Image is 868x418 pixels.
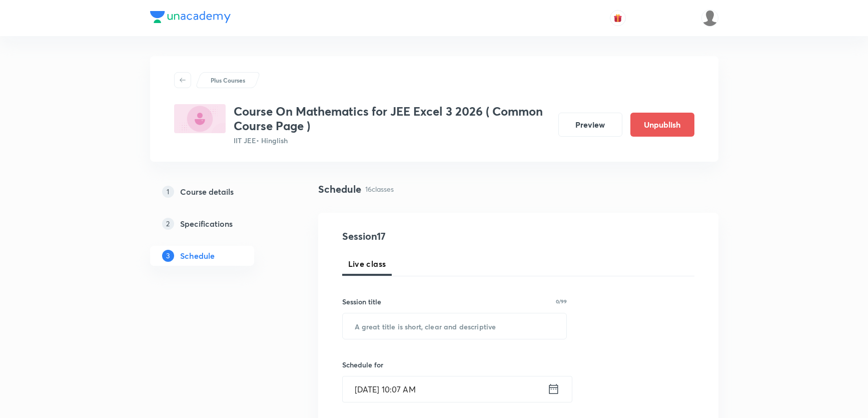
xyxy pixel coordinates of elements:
button: avatar [610,10,626,26]
a: Company Logo [150,11,231,26]
img: avatar [613,14,622,23]
input: A great title is short, clear and descriptive [343,313,567,339]
h4: Schedule [318,182,361,197]
button: Unpublish [630,113,694,137]
p: Plus Courses [211,76,245,85]
button: Preview [558,113,622,137]
p: IIT JEE • Hinglish [234,135,550,146]
h6: Schedule for [342,359,567,370]
h5: Schedule [180,250,215,262]
img: Vivek Patil [701,10,718,27]
h6: Session title [342,296,381,307]
p: 16 classes [365,184,394,194]
p: 0/99 [556,299,567,304]
h4: Session 17 [342,229,525,244]
h3: Course On Mathematics for JEE Excel 3 2026 ( Common Course Page ) [234,104,550,133]
a: 2Specifications [150,214,286,234]
img: Company Logo [150,11,231,23]
p: 1 [162,186,174,198]
span: Live class [348,258,386,270]
h5: Specifications [180,218,233,230]
img: B92E325F-0F22-4D88-B343-045817B83127_plus.png [174,104,226,133]
p: 2 [162,218,174,230]
h5: Course details [180,186,234,198]
p: 3 [162,250,174,262]
a: 1Course details [150,182,286,202]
